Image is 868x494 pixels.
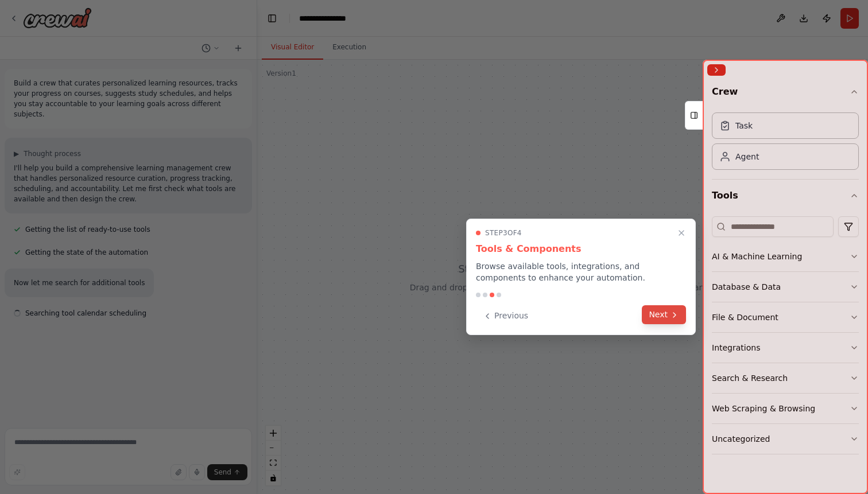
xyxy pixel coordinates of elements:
button: Hide left sidebar [264,10,280,26]
p: Browse available tools, integrations, and components to enhance your automation. [476,260,686,283]
button: Next [642,305,686,324]
span: Step 3 of 4 [485,228,522,238]
h3: Tools & Components [476,242,686,256]
button: Previous [476,306,535,325]
button: Close walkthrough [675,226,688,240]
